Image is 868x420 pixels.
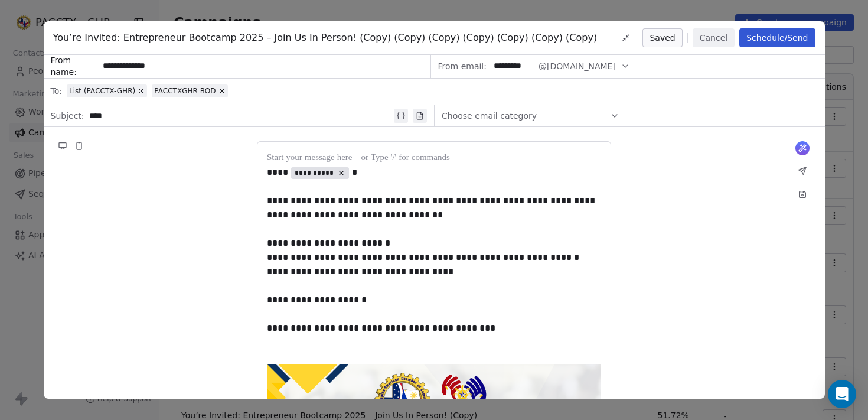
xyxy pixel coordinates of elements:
span: PACCTXGHR BOD [154,86,216,96]
span: @[DOMAIN_NAME] [539,60,616,73]
span: List (PACCTX-GHR) [69,86,135,96]
span: From email: [438,60,487,72]
span: Subject: [51,110,84,125]
button: Schedule/Send [739,28,815,47]
span: You’re Invited: Entrepreneur Bootcamp 2025 – Join Us In Person! (Copy) (Copy) (Copy) (Copy) (Copy... [53,31,598,45]
div: Open Intercom Messenger [828,380,856,408]
span: Choose email category [442,110,537,122]
span: From name: [51,54,98,78]
button: Saved [642,28,682,47]
span: To: [51,85,62,97]
button: Cancel [693,28,735,47]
